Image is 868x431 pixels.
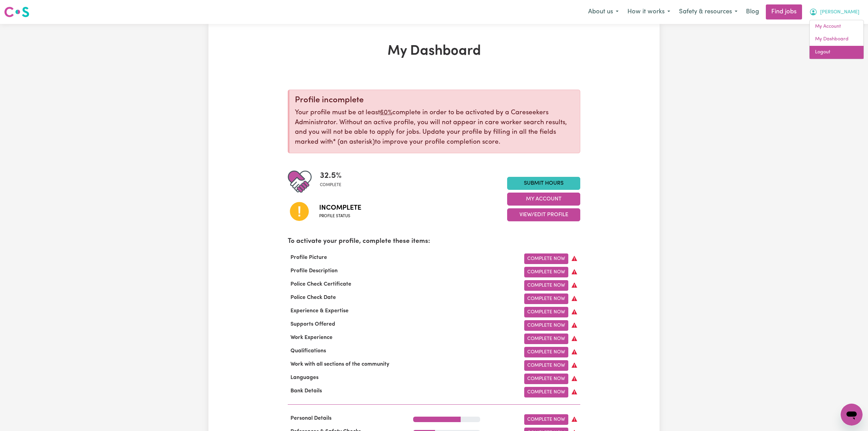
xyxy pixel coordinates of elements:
[320,182,342,188] span: complete
[809,20,864,59] div: My Account
[766,4,802,19] a: Find jobs
[288,348,329,354] span: Qualifications
[524,280,568,291] a: Complete Now
[507,208,580,221] button: View/Edit Profile
[810,20,864,33] a: My Account
[742,4,763,19] a: Blog
[288,255,330,260] span: Profile Picture
[524,374,568,384] a: Complete Now
[288,322,338,327] span: Supports Offered
[584,5,623,19] button: About us
[524,334,568,344] a: Complete Now
[288,43,580,60] h1: My Dashboard
[295,108,574,147] p: Your profile must be at least complete in order to be activated by a Careseekers Administrator. W...
[288,388,325,394] span: Bank Details
[675,5,742,19] button: Safety & resources
[524,347,568,357] a: Complete Now
[333,139,375,145] span: an asterisk
[288,375,321,380] span: Languages
[820,9,859,16] span: [PERSON_NAME]
[805,5,864,19] button: My Account
[524,320,568,331] a: Complete Now
[524,360,568,371] a: Complete Now
[4,4,29,20] a: Careseekers logo
[295,95,574,105] div: Profile incomplete
[319,203,361,213] span: Incomplete
[524,253,568,264] a: Complete Now
[288,282,354,287] span: Police Check Certificate
[288,335,335,340] span: Work Experience
[320,170,342,182] span: 32.5 %
[524,267,568,277] a: Complete Now
[507,193,580,206] button: My Account
[288,362,392,367] span: Work with all sections of the community
[288,308,351,314] span: Experience & Expertise
[4,6,29,18] img: Careseekers logo
[524,414,568,425] a: Complete Now
[320,170,347,194] div: Profile completeness: 32.5%
[288,416,334,421] span: Personal Details
[380,109,392,116] u: 60%
[288,295,339,300] span: Police Check Date
[288,268,340,274] span: Profile Description
[810,33,864,46] a: My Dashboard
[841,404,863,426] iframe: Button to launch messaging window
[319,213,361,219] span: Profile status
[623,5,675,19] button: How it works
[524,307,568,317] a: Complete Now
[524,387,568,397] a: Complete Now
[288,237,580,247] p: To activate your profile, complete these items:
[524,293,568,304] a: Complete Now
[507,177,580,190] a: Submit Hours
[810,46,864,59] a: Logout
